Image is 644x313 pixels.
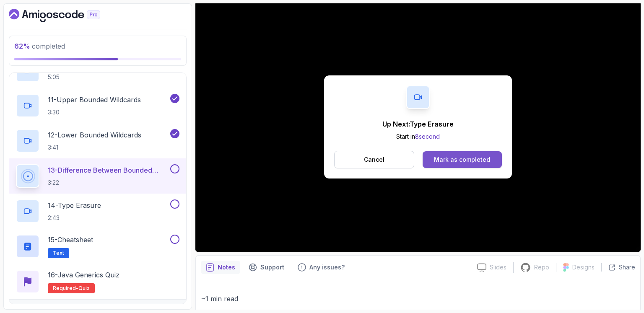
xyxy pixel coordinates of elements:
[48,130,141,140] p: 12 - Lower Bounded Wildcards
[309,263,345,272] p: Any issues?
[16,129,179,153] button: 12-Lower Bounded Wildcards3:41
[16,164,179,188] button: 13-Difference Between Bounded Type Parameters And Wildcards3:22
[534,263,549,272] p: Repo
[78,285,90,292] span: quiz
[53,285,78,292] span: Required-
[14,42,65,50] span: completed
[201,293,635,305] p: ~1 min read
[48,200,101,210] p: 14 - Type Erasure
[14,42,30,50] span: 62 %
[48,95,141,105] p: 11 - Upper Bounded Wildcards
[218,263,235,272] p: Notes
[48,165,169,175] p: 13 - Difference Between Bounded Type Parameters And Wildcards
[244,261,289,274] button: Support button
[48,178,169,187] p: 3:22
[48,73,125,81] p: 5:05
[48,270,119,280] p: 16 - Java Generics Quiz
[48,214,101,222] p: 2:43
[293,261,350,274] button: Feedback button
[16,199,179,223] button: 14-Type Erasure2:43
[423,151,502,168] button: Mark as completed
[382,132,454,141] p: Start in
[48,235,93,245] p: 15 - Cheatsheet
[48,108,141,116] p: 3:30
[16,270,179,293] button: 16-Java Generics QuizRequired-quiz
[260,263,284,272] p: Support
[415,133,440,140] span: 8 second
[619,263,635,272] p: Share
[53,250,64,256] span: Text
[201,261,240,274] button: notes button
[364,155,384,164] p: Cancel
[601,263,635,272] button: Share
[16,94,179,117] button: 11-Upper Bounded Wildcards3:30
[382,119,454,129] p: Up Next: Type Erasure
[572,263,595,272] p: Designs
[48,143,141,152] p: 3:41
[9,9,119,22] a: Dashboard
[490,263,506,272] p: Slides
[16,235,179,258] button: 15-CheatsheetText
[334,151,414,168] button: Cancel
[434,155,490,164] div: Mark as completed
